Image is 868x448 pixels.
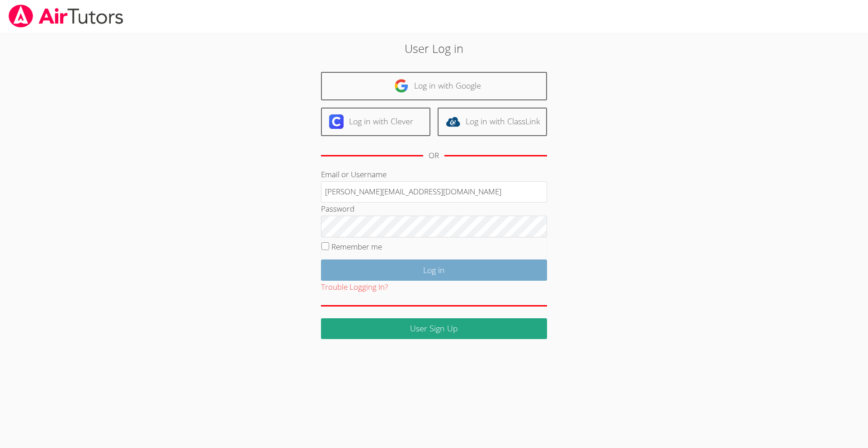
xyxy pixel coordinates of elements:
label: Email or Username [321,169,387,179]
label: Password [321,203,354,214]
img: clever-logo-6eab21bc6e7a338710f1a6ff85c0baf02591cd810cc4098c63d3a4b26e2feb20.svg [329,114,344,129]
button: Trouble Logging In? [321,281,388,294]
a: Log in with ClassLink [438,108,547,136]
img: classlink-logo-d6bb404cc1216ec64c9a2012d9dc4662098be43eaf13dc465df04b49fa7ab582.svg [446,114,460,129]
div: OR [429,149,439,162]
input: Log in [321,259,547,281]
a: User Sign Up [321,318,547,340]
img: airtutors_banner-c4298cdbf04f3fff15de1276eac7730deb9818008684d7c2e4769d2f7ddbe033.png [8,5,124,28]
img: google-logo-50288ca7cdecda66e5e0955fdab243c47b7ad437acaf1139b6f446037453330a.svg [394,79,409,93]
a: Log in with Clever [321,108,430,136]
a: Log in with Google [321,72,547,100]
label: Remember me [331,241,382,252]
h2: User Log in [200,40,669,57]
